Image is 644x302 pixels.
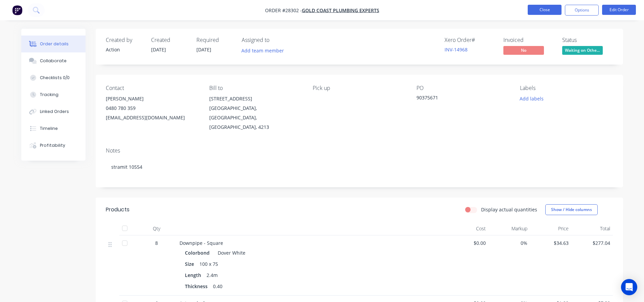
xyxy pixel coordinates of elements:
[21,69,86,86] button: Checklists 0/0
[40,41,69,47] div: Order details
[106,147,613,154] div: Notes
[197,259,221,269] div: 100 x 75
[106,113,198,122] div: [EMAIL_ADDRESS][DOMAIN_NAME]
[302,7,379,14] a: Gold Coast Plumbing Experts
[562,46,603,56] button: Waiting on Othe...
[215,248,245,258] div: Dover White
[562,46,603,54] span: Waiting on Othe...
[106,37,143,43] div: Created by
[565,5,599,16] button: Options
[445,46,468,53] a: INV-14968
[209,85,302,91] div: Bill to
[40,142,65,148] div: Profitability
[136,222,177,235] div: Qty
[106,103,198,113] div: 0480 780 359
[204,270,220,280] div: 2.4m
[416,85,509,91] div: PO
[571,222,613,235] div: Total
[209,94,302,132] div: [STREET_ADDRESS][GEOGRAPHIC_DATA], [GEOGRAPHIC_DATA], [GEOGRAPHIC_DATA], 4213
[106,85,198,91] div: Contact
[445,37,495,43] div: Xero Order #
[242,46,288,55] button: Add team member
[238,46,287,55] button: Add team member
[533,239,569,247] span: $34.63
[416,94,501,103] div: 90375671
[503,37,554,43] div: Invoiced
[21,103,86,120] button: Linked Orders
[40,125,58,132] div: Timeline
[520,85,613,91] div: Labels
[242,37,309,43] div: Assigned to
[106,94,198,122] div: [PERSON_NAME]0480 780 359[EMAIL_ADDRESS][DOMAIN_NAME]
[516,94,547,103] button: Add labels
[40,109,69,115] div: Linked Orders
[21,52,86,69] button: Collaborate
[151,37,188,43] div: Created
[491,239,527,247] span: 0%
[185,248,212,258] div: Colorbond
[481,206,537,213] label: Display actual quantities
[503,46,544,54] span: No
[196,46,211,53] span: [DATE]
[21,120,86,137] button: Timeline
[209,103,302,132] div: [GEOGRAPHIC_DATA], [GEOGRAPHIC_DATA], [GEOGRAPHIC_DATA], 4213
[40,92,58,98] div: Tracking
[545,204,598,215] button: Show / Hide columns
[447,222,489,235] div: Cost
[180,240,223,246] span: Downpipe - Square
[265,7,302,14] span: Order #28302 -
[210,281,225,291] div: 0.40
[106,206,129,214] div: Products
[106,94,198,103] div: [PERSON_NAME]
[313,85,405,91] div: Pick up
[562,37,613,43] div: Status
[528,5,562,15] button: Close
[12,5,22,15] img: Factory
[574,239,610,247] span: $277.04
[155,239,158,247] span: 8
[185,281,210,291] div: Thickness
[209,94,302,103] div: [STREET_ADDRESS]
[21,36,86,52] button: Order details
[21,86,86,103] button: Tracking
[151,46,166,53] span: [DATE]
[196,37,234,43] div: Required
[40,75,70,81] div: Checklists 0/0
[106,46,143,53] div: Action
[530,222,572,235] div: Price
[106,157,613,177] div: stramit 10554
[185,259,197,269] div: Size
[40,58,67,64] div: Collaborate
[621,279,637,295] div: Open Intercom Messenger
[185,270,204,280] div: Length
[21,137,86,154] button: Profitability
[602,5,636,15] button: Edit Order
[488,222,530,235] div: Markup
[450,239,486,247] span: $0.00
